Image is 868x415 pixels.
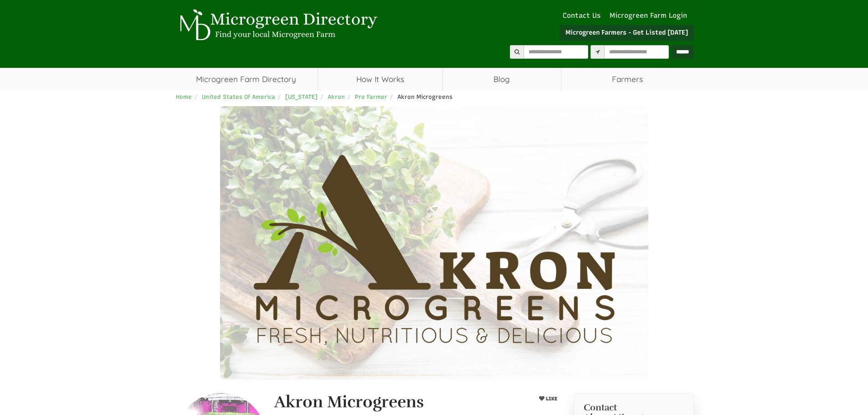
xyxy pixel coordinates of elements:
span: Farmers [561,68,694,91]
img: Microgreen Directory [175,9,380,41]
a: Microgreen Farmers - Get Listed [DATE] [560,25,694,41]
h1: Akron Microgreens [274,393,424,411]
a: Contact Us [558,11,605,20]
span: Akron Microgreens [397,93,452,100]
a: United States Of America [202,93,275,100]
a: Microgreen Farm Login [610,11,692,20]
a: Microgreen Farm Directory [175,68,318,91]
a: Pro Farmer [355,93,387,100]
a: Akron [328,93,345,100]
span: LIKE [544,396,557,402]
a: [US_STATE] [285,93,318,100]
button: LIKE [536,393,560,405]
a: Blog [443,68,561,91]
a: How It Works [318,68,442,91]
img: Akron Microgreens Cover photo [220,106,648,379]
a: Home [176,93,192,100]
